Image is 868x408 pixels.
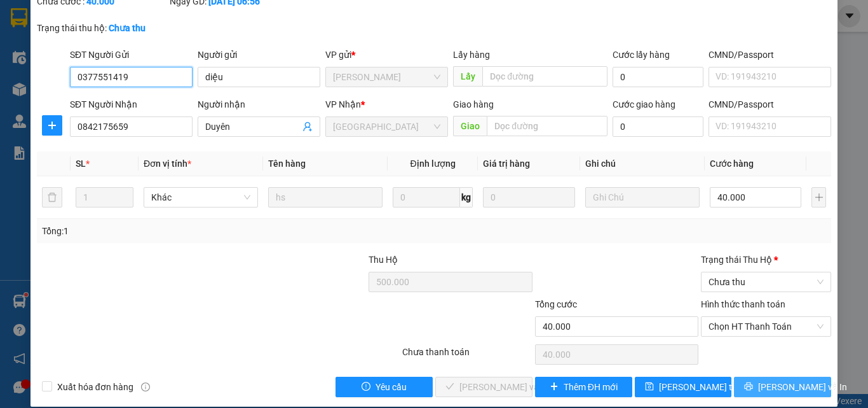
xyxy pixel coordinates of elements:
button: exclamation-circleYêu cầu [336,377,433,397]
span: SL [76,158,86,169]
span: kg [460,187,473,208]
span: user-add [302,122,313,132]
input: Dọc đường [482,66,607,87]
div: Người nhận [198,97,320,111]
div: [PERSON_NAME] [11,11,112,39]
span: Lấy hàng [453,50,490,60]
span: Gửi: [11,11,31,24]
div: SĐT Người Nhận [70,97,193,111]
span: Khác [151,188,250,207]
span: printer [744,382,753,392]
input: Dọc đường [487,116,607,136]
input: 0 [483,187,574,208]
span: exclamation-circle [362,382,370,392]
div: Tổng: 1 [42,224,336,238]
button: plus [42,115,62,136]
span: plus [550,382,559,392]
span: Thu Hộ [369,255,398,265]
span: Định lượng [410,158,455,169]
label: Cước lấy hàng [613,50,670,60]
span: Yêu cầu [376,380,407,394]
div: 30.000 [10,80,114,95]
span: Chọn HT Thanh Toán [709,317,824,336]
span: Tổng cước [535,299,577,309]
span: [PERSON_NAME] và In [758,380,847,394]
span: Cước hàng [710,158,754,169]
div: Trạng thái thu hộ: [37,21,200,35]
div: [GEOGRAPHIC_DATA] [121,11,250,39]
input: Cước giao hàng [613,116,703,137]
b: Chưa thu [109,23,146,33]
span: Giao [453,116,487,136]
span: Chưa thu [709,272,824,292]
span: Nhận: [121,11,152,24]
label: Hình thức thanh toán [701,299,785,309]
button: plus [811,187,826,208]
div: CMND/Passport [709,97,831,111]
div: VP gửi [325,48,448,62]
span: Phan Thiết [333,67,440,87]
input: VD: Bàn, Ghế [268,187,383,208]
button: delete [42,187,62,208]
button: save[PERSON_NAME] thay đổi [635,377,732,397]
input: Cước lấy hàng [613,67,703,87]
span: Lấy [453,66,482,87]
span: Giao hàng [453,99,494,109]
th: Ghi chú [580,151,705,176]
span: VP Nhận [325,99,361,109]
label: Cước giao hàng [613,99,675,109]
span: Thêm ĐH mới [564,380,618,394]
span: Đơn vị tính [144,158,191,169]
div: Người gửi [198,48,320,62]
div: 0385605651 [11,55,112,73]
input: Ghi Chú [585,187,700,208]
span: info-circle [141,383,150,391]
div: anh thức [11,39,112,55]
button: check[PERSON_NAME] và Giao hàng [435,377,532,397]
span: Giá trị hàng [483,158,530,169]
span: save [645,382,654,392]
span: Tên hàng [268,158,306,169]
div: Chưa thanh toán [401,345,534,367]
div: 0389590760 [121,39,250,57]
span: [PERSON_NAME] thay đổi [659,380,761,394]
span: CƯỚC RỒI : [10,81,70,95]
div: Trạng thái Thu Hộ [701,253,831,267]
div: CMND/Passport [709,48,831,62]
button: printer[PERSON_NAME] và In [734,377,831,397]
span: plus [43,120,62,130]
div: SĐT Người Gửi [70,48,193,62]
button: plusThêm ĐH mới [535,377,632,397]
span: Xuất hóa đơn hàng [52,380,139,394]
span: Đà Lạt [333,117,440,136]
